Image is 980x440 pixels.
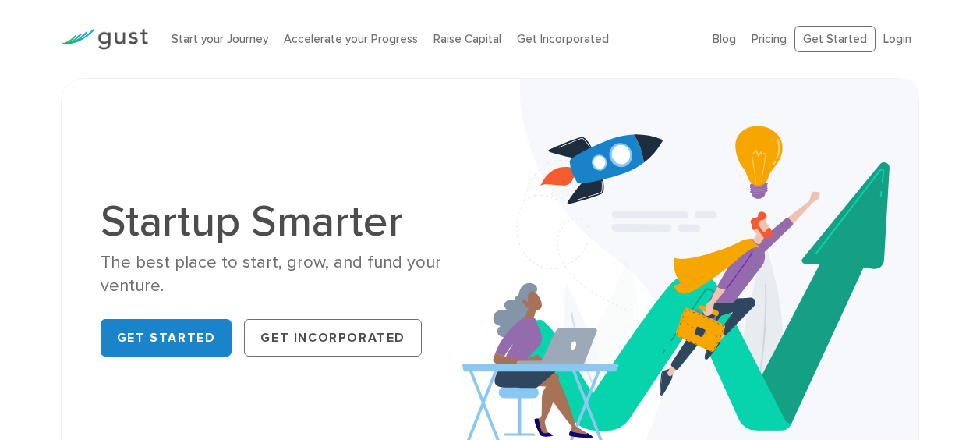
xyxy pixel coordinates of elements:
[101,200,479,243] h1: Startup Smarter
[752,32,787,46] a: Pricing
[244,319,422,357] a: Get Incorporated
[794,26,876,53] a: Get Started
[101,251,479,297] div: The best place to start, grow, and fund your venture.
[883,32,911,46] a: Login
[172,32,268,46] a: Start your Journey
[101,319,232,357] a: Get Started
[713,32,736,46] a: Blog
[284,32,418,46] a: Accelerate your Progress
[433,32,501,46] a: Raise Capital
[61,29,148,50] img: Gust Logo
[517,32,609,46] a: Get Incorporated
